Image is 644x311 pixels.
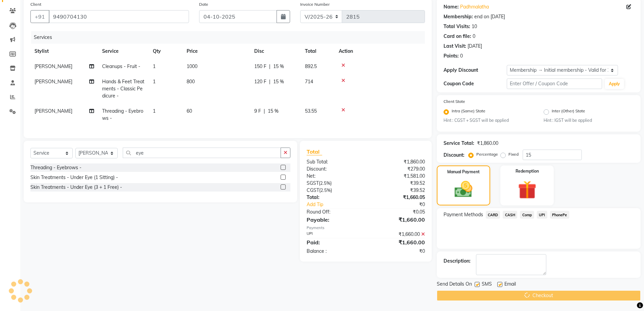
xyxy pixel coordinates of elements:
img: _gift.svg [512,178,542,201]
input: Search or Scan [123,148,281,158]
span: 15 % [268,108,279,115]
span: 53.55 [305,108,317,114]
span: 2.5% [320,187,331,193]
div: Description: [444,258,471,265]
input: Enter Offer / Coupon Code [507,79,602,89]
div: Points: [444,52,459,60]
label: Percentage [476,151,498,157]
div: ₹1,660.00 [366,216,430,224]
div: ( ) [302,187,366,194]
span: 15 % [273,63,284,70]
span: | [264,108,265,115]
div: 0 [473,33,475,40]
span: CARD [486,211,500,219]
span: | [269,63,270,70]
th: Action [335,44,425,59]
span: 892.5 [305,63,317,69]
span: Send Details On [437,281,472,289]
span: SMS [482,281,492,289]
label: Manual Payment [447,169,480,175]
div: ₹1,660.05 [366,194,430,201]
span: 1 [153,63,156,69]
div: Total: [302,194,366,201]
span: 60 [187,108,192,114]
th: Total [301,44,335,59]
span: 714 [305,79,313,85]
div: Discount: [444,152,464,159]
span: Hands & Feet Treatments - Classic Pedicure - [102,79,144,99]
div: ₹39.52 [366,180,430,187]
span: Email [504,281,516,289]
div: ₹1,860.00 [477,140,498,147]
span: 150 F [254,63,266,70]
div: Skin Treatments - Under Eye (1 Sitting) - [30,174,118,181]
th: Qty [149,44,183,59]
label: Fixed [508,151,519,157]
span: PhonePe [550,211,569,219]
div: ₹39.52 [366,187,430,194]
div: Total Visits: [444,23,470,30]
div: ₹1,660.00 [366,231,430,238]
div: Membership: [444,13,473,20]
div: Net: [302,173,366,180]
span: Total [307,148,322,155]
div: Services [31,31,430,44]
th: Service [98,44,149,59]
label: Intra (Same) State [452,108,485,116]
div: Payments [307,225,425,231]
span: 9 F [254,108,261,115]
div: ₹0.05 [366,208,430,216]
span: Threading - Eyebrows - [102,108,143,121]
div: Name: [444,3,459,10]
div: Skin Treatments - Under Eye (3 + 1 Free) - [30,184,122,191]
span: Comp [520,211,534,219]
div: Paid: [302,238,366,246]
span: [PERSON_NAME] [34,63,72,69]
small: Hint : CGST + SGST will be applied [444,117,534,124]
span: [PERSON_NAME] [34,79,72,85]
span: 15 % [273,78,284,85]
span: Payment Methods [444,211,483,218]
div: ( ) [302,180,366,187]
th: Price [183,44,250,59]
div: ₹1,581.00 [366,173,430,180]
div: ₹1,860.00 [366,158,430,165]
div: [DATE] [468,43,482,50]
div: ₹1,660.00 [366,238,430,246]
a: Padhmalatha [460,3,489,10]
th: Disc [250,44,301,59]
div: Round Off: [302,208,366,216]
div: UPI [302,231,366,238]
label: Inter (Other) State [552,108,585,116]
button: Apply [605,79,624,89]
div: ₹0 [377,201,430,208]
div: Coupon Code [444,80,507,87]
span: 2.5% [320,180,330,186]
span: SGST [307,180,319,186]
small: Hint : IGST will be applied [544,117,634,124]
label: Invoice Number [300,1,330,7]
label: Client State [444,98,465,105]
span: 1 [153,108,156,114]
span: 1 [153,79,156,85]
div: Threading - Eyebrows - [30,164,81,171]
span: UPI [537,211,547,219]
div: ₹0 [366,248,430,255]
label: Client [30,1,41,7]
img: _cash.svg [449,179,478,200]
label: Date [199,1,208,7]
div: Discount: [302,165,366,173]
div: Sub Total: [302,158,366,165]
span: 120 F [254,78,266,85]
button: +91 [30,10,49,23]
div: end on [DATE] [474,13,505,20]
div: ₹279.00 [366,165,430,173]
span: CASH [503,211,517,219]
th: Stylist [30,44,98,59]
span: 1000 [187,63,197,69]
span: Cleanups - Fruit - [102,63,140,69]
div: Balance : [302,248,366,255]
span: | [269,78,270,85]
span: CGST [307,187,319,193]
input: Search by Name/Mobile/Email/Code [49,10,189,23]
